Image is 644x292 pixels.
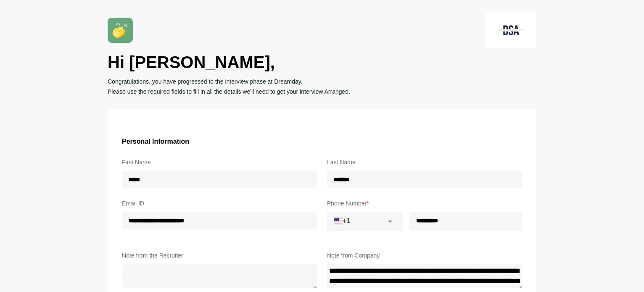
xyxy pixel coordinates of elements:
label: Last Name [327,157,522,167]
label: Note from the Recruiter [122,250,317,260]
label: Note from Company [327,250,522,260]
strong: Congratulations, you have progressed to the interview phase at Dreamday. [108,78,303,85]
h3: Personal Information [122,136,522,147]
h1: Hi [PERSON_NAME], [108,51,536,73]
p: Please use the required fields to fill in all the details we'll need to get your interview Arranged. [108,87,536,97]
label: First Name [122,157,317,167]
label: Phone Number [327,198,522,208]
img: logo [486,13,536,48]
label: Email ID [122,198,317,208]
